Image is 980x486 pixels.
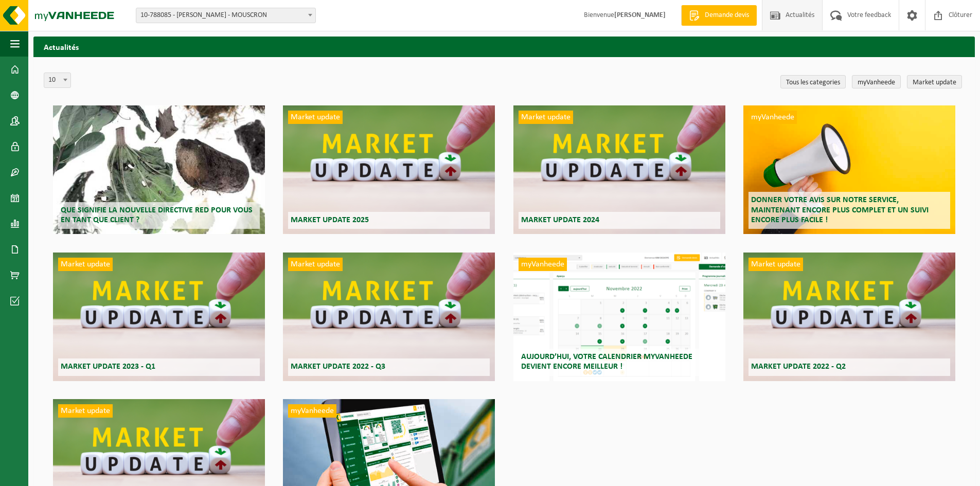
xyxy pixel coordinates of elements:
[283,253,495,381] a: Market update Market update 2022 - Q3
[33,37,975,57] h2: Actualités
[44,73,71,88] span: 10
[136,8,315,23] span: 10-788085 - FEDASIL MOUSCRON - MOUSCRON
[58,404,113,418] span: Market update
[749,258,803,271] span: Market update
[513,105,725,234] a: Market update Market update 2024
[702,10,752,21] span: Demande devis
[751,196,929,224] span: Donner votre avis sur notre service, maintenant encore plus complet et un suivi encore plus facile !
[521,216,599,224] span: Market update 2024
[519,258,567,271] span: myVanheede
[58,258,113,271] span: Market update
[780,75,846,88] a: Tous les categories
[288,404,336,418] span: myVanheede
[751,363,846,371] span: Market update 2022 - Q2
[852,75,901,88] a: myVanheede
[743,253,955,381] a: Market update Market update 2022 - Q2
[519,111,573,124] span: Market update
[136,8,316,23] span: 10-788085 - FEDASIL MOUSCRON - MOUSCRON
[61,206,253,224] span: Que signifie la nouvelle directive RED pour vous en tant que client ?
[288,111,343,124] span: Market update
[288,258,343,271] span: Market update
[513,253,725,381] a: myVanheede Aujourd’hui, votre calendrier myVanheede devient encore meilleur !
[283,105,495,234] a: Market update Market update 2025
[44,73,70,87] span: 10
[614,11,666,19] strong: [PERSON_NAME]
[61,363,155,371] span: Market update 2023 - Q1
[743,105,955,234] a: myVanheede Donner votre avis sur notre service, maintenant encore plus complet et un suivi encore...
[291,363,385,371] span: Market update 2022 - Q3
[53,253,265,381] a: Market update Market update 2023 - Q1
[53,105,265,234] a: Que signifie la nouvelle directive RED pour vous en tant que client ?
[291,216,369,224] span: Market update 2025
[681,5,757,26] a: Demande devis
[749,111,797,124] span: myVanheede
[521,353,692,371] span: Aujourd’hui, votre calendrier myVanheede devient encore meilleur !
[907,75,962,88] a: Market update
